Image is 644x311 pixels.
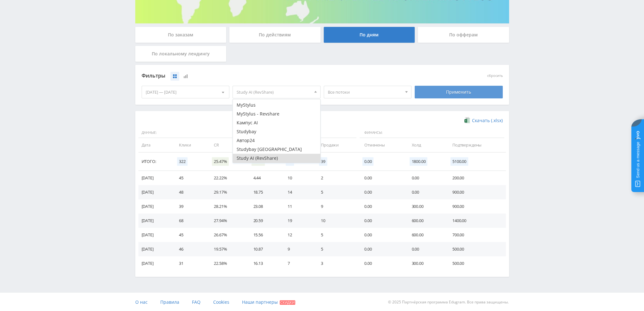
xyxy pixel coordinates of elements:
td: 4.44 [247,171,282,185]
td: 11 [281,199,315,214]
td: 5 [315,242,358,256]
td: 0.00 [405,185,446,199]
td: 29.17% [207,185,247,199]
span: 25.47% [212,157,229,166]
td: 500.00 [446,256,506,271]
td: 45 [173,228,207,242]
div: По локальному лендингу [135,46,226,62]
span: Данные: [138,128,280,138]
td: 9 [315,199,358,214]
img: xlsx [464,117,470,123]
td: 300.00 [405,256,446,271]
td: Холд [405,138,446,152]
td: 900.00 [446,185,506,199]
span: О нас [135,299,148,305]
td: 600.00 [405,214,446,228]
span: Cookies [213,299,229,305]
div: По действиям [229,27,321,43]
span: 39 [319,157,327,166]
td: 700.00 [446,228,506,242]
span: 322 [177,157,188,166]
span: FAQ [192,299,201,305]
td: 5 [315,228,358,242]
td: Подтверждены [446,138,506,152]
div: [DATE] — [DATE] [142,86,229,98]
td: 27.94% [207,214,247,228]
td: 900.00 [446,199,506,214]
td: 500.00 [446,242,506,256]
td: 12 [281,228,315,242]
td: 10 [281,171,315,185]
td: 0.00 [358,256,405,271]
td: 0.00 [358,199,405,214]
td: [DATE] [138,228,173,242]
td: 1400.00 [446,214,506,228]
td: 68 [173,214,207,228]
span: Наши партнеры [242,299,278,305]
button: Studybay [GEOGRAPHIC_DATA] [233,145,320,154]
span: Скидки [280,300,295,305]
span: Финансы: [360,128,504,138]
td: 26.67% [207,228,247,242]
span: 0.00 [362,157,373,166]
div: По заказам [135,27,226,43]
button: MyStylus - Revshare [233,109,320,118]
div: По офферам [418,27,509,43]
div: Фильтры [142,71,412,81]
td: 3 [315,256,358,271]
span: Все потоки [328,86,402,98]
td: [DATE] [138,185,173,199]
td: 0.00 [358,171,405,185]
td: [DATE] [138,171,173,185]
td: 48 [173,185,207,199]
button: сбросить [487,74,503,78]
td: 7 [281,256,315,271]
td: 19.57% [207,242,247,256]
td: 28.21% [207,199,247,214]
td: 200.00 [446,171,506,185]
div: По дням [324,27,415,43]
td: 5 [315,185,358,199]
span: Правила [160,299,179,305]
td: 20.59 [247,214,282,228]
a: Скачать (.xlsx) [464,117,502,124]
td: 16.13 [247,256,282,271]
button: MyStylus [233,101,320,109]
td: 2 [315,171,358,185]
td: [DATE] [138,242,173,256]
td: 14 [281,185,315,199]
td: [DATE] [138,256,173,271]
td: 39 [173,199,207,214]
span: Study AI (RevShare) [237,86,311,98]
td: 0.00 [405,171,446,185]
td: 22.58% [207,256,247,271]
td: 22.22% [207,171,247,185]
span: Скачать (.xlsx) [472,118,503,123]
td: 300.00 [405,199,446,214]
td: Итого: [138,152,173,171]
button: Кампус AI [233,118,320,127]
td: 18.75 [247,185,282,199]
td: [DATE] [138,199,173,214]
td: 19 [281,214,315,228]
td: Клики [173,138,207,152]
td: Отменены [358,138,405,152]
span: 1800.00 [410,157,427,166]
td: Дата [138,138,173,152]
td: 0.00 [358,214,405,228]
td: [DATE] [138,214,173,228]
td: 600.00 [405,228,446,242]
td: 0.00 [405,242,446,256]
td: 46 [173,242,207,256]
td: 45 [173,171,207,185]
td: 0.00 [358,185,405,199]
td: CR [207,138,247,152]
td: 23.08 [247,199,282,214]
td: 31 [173,256,207,271]
td: 0.00 [358,228,405,242]
div: Применить [415,86,503,98]
td: 15.56 [247,228,282,242]
td: 10 [315,214,358,228]
td: 10.87 [247,242,282,256]
td: Продажи [315,138,358,152]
